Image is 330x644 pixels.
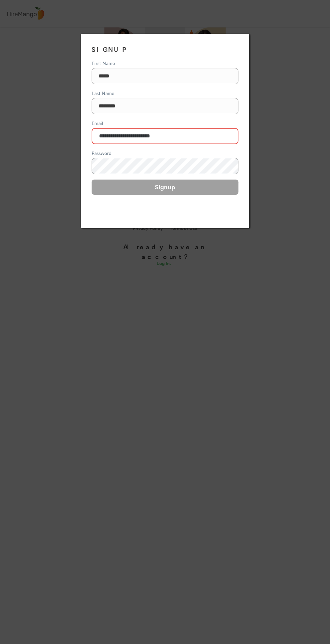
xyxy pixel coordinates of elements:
div: Email [92,120,238,127]
button: Signup [92,180,238,195]
h3: SIGNUP [92,44,238,54]
div: Password [92,150,238,157]
div: First Name [92,60,238,67]
div: Last Name [92,90,238,97]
